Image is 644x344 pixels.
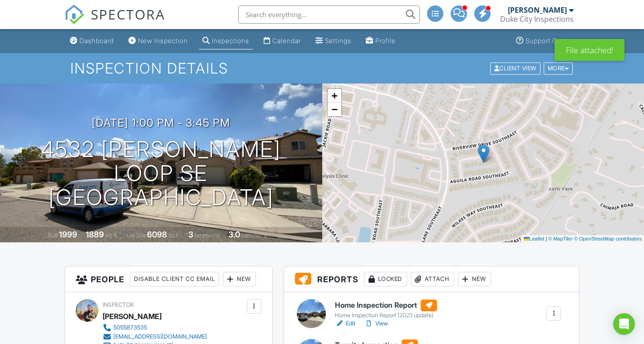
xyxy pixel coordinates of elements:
[188,230,193,239] div: 3
[500,15,574,24] div: Duke City Inspections
[508,5,567,15] div: [PERSON_NAME]
[546,236,547,241] span: |
[512,33,578,49] a: Support Center
[490,62,541,74] div: Client View
[544,62,573,74] div: More
[138,37,188,44] div: New Inspection
[103,310,162,323] div: [PERSON_NAME]
[105,232,118,239] span: sq. ft.
[212,37,249,44] div: Inspections
[66,33,118,49] a: Dashboard
[325,37,351,44] div: Settings
[364,272,407,286] div: Locked
[272,37,301,44] div: Calendar
[478,144,489,163] img: Marker
[59,230,77,239] div: 1999
[364,319,388,328] a: View
[48,232,58,239] span: Built
[331,90,337,101] span: +
[147,230,167,239] div: 6098
[328,89,341,103] a: Zoom in
[168,232,180,239] span: sq.ft.
[113,324,147,331] div: 5055873535
[260,33,305,49] a: Calendar
[362,33,399,49] a: Profile
[284,266,579,292] h3: Reports
[548,236,573,241] a: © MapTiler
[64,5,84,25] img: The Best Home Inspection Software - Spectora
[64,12,165,31] a: SPECTORA
[65,266,272,292] h3: People
[411,272,454,286] div: Attach
[458,272,491,286] div: New
[103,301,134,308] span: Inspector
[331,103,337,115] span: −
[103,332,207,341] a: [EMAIL_ADDRESS][DOMAIN_NAME]
[375,37,396,44] div: Profile
[335,300,437,311] h6: Home Inspection Report
[241,232,267,239] span: bathrooms
[228,230,240,239] div: 3.0
[574,236,642,241] a: © OpenStreetMap contributors
[328,103,341,116] a: Zoom out
[223,272,256,286] div: New
[130,272,219,286] div: Disable Client CC Email
[103,323,207,332] a: 5055873535
[489,64,543,71] a: Client View
[524,236,544,241] a: Leaflet
[526,37,574,44] div: Support Center
[92,117,230,129] h3: [DATE] 1:00 pm - 3:45 pm
[555,39,624,61] div: File attached!
[335,319,355,328] a: Edit
[127,232,146,239] span: Lot Size
[312,33,355,49] a: Settings
[199,33,253,49] a: Inspections
[113,333,207,340] div: [EMAIL_ADDRESS][DOMAIN_NAME]
[91,5,165,24] span: SPECTORA
[79,37,114,44] div: Dashboard
[613,313,635,335] div: Open Intercom Messenger
[15,138,308,209] h1: 4532 [PERSON_NAME] Loop SE [GEOGRAPHIC_DATA]
[238,5,420,24] input: Search everything...
[335,312,437,319] div: Home Inspection Report (2023 update)
[335,300,437,319] a: Home Inspection Report Home Inspection Report (2023 update)
[125,33,192,49] a: New Inspection
[195,232,220,239] span: bedrooms
[70,60,574,76] h1: Inspection Details
[86,230,104,239] div: 1889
